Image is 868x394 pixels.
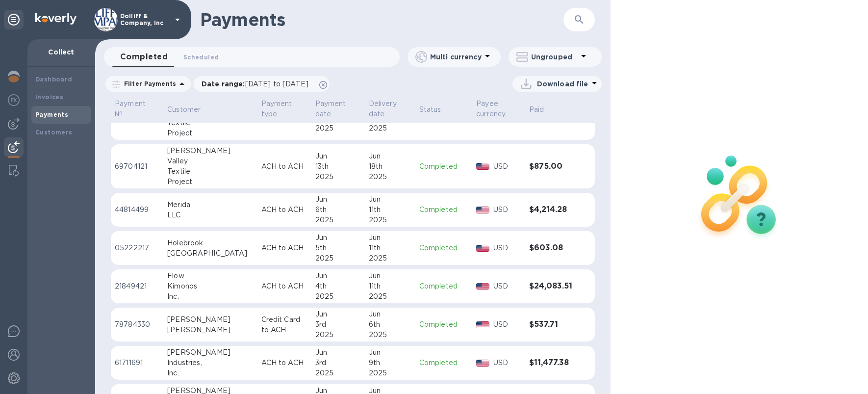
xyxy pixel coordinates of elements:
p: 61711691 [115,358,159,368]
div: Jun [315,309,361,319]
div: 5th [315,243,361,253]
div: [PERSON_NAME] [167,146,253,156]
div: 11th [369,205,411,215]
span: Payment date [315,99,361,119]
div: Jun [315,233,361,243]
div: 2025 [315,330,361,340]
p: Ungrouped [531,52,578,62]
span: Status [419,105,454,115]
h1: Payments [200,9,563,30]
div: Inc. [167,368,253,378]
p: Completed [419,319,468,330]
div: Jun [315,194,361,205]
p: ACH to ACH [261,281,307,291]
p: ACH to ACH [261,161,307,172]
div: 2025 [369,172,411,182]
div: 11th [369,281,411,291]
div: [GEOGRAPHIC_DATA] [167,248,253,259]
div: 2025 [369,330,411,340]
img: USD [476,321,489,328]
h3: $24,083.51 [529,282,575,291]
span: Paid [529,105,557,115]
div: Project [167,128,253,138]
div: Valley [167,156,253,166]
img: Foreign exchange [8,94,20,106]
span: Completed [120,50,168,64]
img: USD [476,245,489,252]
p: Filter Payments [120,79,176,88]
div: Jun [369,151,411,161]
b: Invoices [35,93,63,101]
p: Payment type [261,99,295,119]
p: Dolliff & Company, Inc [120,13,169,26]
p: Completed [419,161,468,172]
p: Completed [419,358,468,368]
p: Delivery date [369,99,399,119]
span: Payment type [261,99,307,119]
div: 2025 [315,291,361,302]
div: 13th [315,161,361,172]
img: USD [476,163,489,170]
div: [PERSON_NAME] [167,315,253,325]
p: Completed [419,243,468,253]
p: Collect [35,47,87,57]
p: USD [493,358,521,368]
p: ACH to ACH [261,243,307,253]
div: 2025 [369,215,411,225]
div: Jun [315,271,361,281]
div: Unpin categories [4,10,24,29]
div: 4th [315,281,361,291]
b: Payments [35,111,68,118]
p: USD [493,319,521,330]
div: 2025 [369,123,411,133]
div: Industries, [167,358,253,368]
img: Logo [35,13,77,25]
p: Paid [529,105,544,115]
div: 3rd [315,319,361,330]
div: [PERSON_NAME] [167,347,253,358]
h3: $875.00 [529,162,575,171]
div: Project [167,177,253,187]
p: Completed [419,281,468,291]
span: Delivery date [369,99,411,119]
h3: $603.08 [529,243,575,253]
div: [PERSON_NAME] [167,325,253,335]
div: Textile [167,166,253,177]
div: 18th [369,161,411,172]
div: Jun [369,271,411,281]
span: [DATE] to [DATE] [245,80,308,88]
div: 11th [369,243,411,253]
h3: $11,477.38 [529,358,575,368]
p: Date range : [202,79,313,89]
img: USD [476,207,489,213]
div: Merida [167,200,253,210]
p: Payment № [115,99,147,119]
div: Jun [369,233,411,243]
p: USD [493,281,521,291]
span: Customer [167,105,213,115]
img: USD [476,283,489,290]
p: USD [493,205,521,215]
p: Download file [537,79,588,89]
div: Inc. [167,291,253,302]
div: 2025 [369,291,411,302]
p: 44814499 [115,205,159,215]
p: Status [419,105,441,115]
p: Completed [419,205,468,215]
div: Holebrook [167,238,253,248]
p: Credit Card to ACH [261,315,307,335]
p: Payee currency [476,99,509,119]
div: Jun [315,347,361,358]
h3: $4,214.28 [529,205,575,214]
div: Jun [369,194,411,205]
h3: $537.71 [529,320,575,329]
p: Payment date [315,99,348,119]
div: 9th [369,358,411,368]
p: 21849421 [115,281,159,291]
div: 2025 [369,253,411,263]
div: Jun [369,347,411,358]
div: 3rd [315,358,361,368]
b: Dashboard [35,76,73,83]
p: 69704121 [115,161,159,172]
div: 6th [315,205,361,215]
